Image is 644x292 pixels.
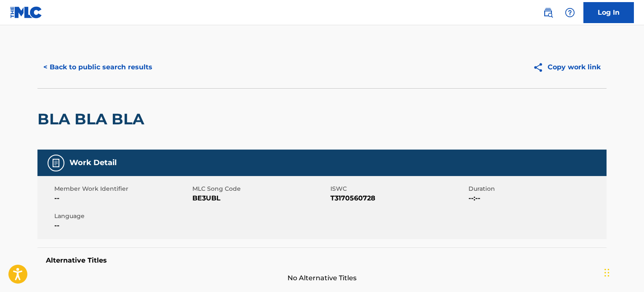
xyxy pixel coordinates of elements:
[602,252,644,292] iframe: Chat Widget
[51,158,61,168] img: Work Detail
[565,8,575,18] img: help
[54,212,190,221] span: Language
[543,8,553,18] img: search
[46,256,598,265] h5: Alternative Titles
[192,193,328,203] span: BE3UBL
[37,273,607,283] span: No Alternative Titles
[583,2,634,23] a: Log In
[10,6,43,18] img: MLC Logo
[37,110,149,129] h2: BLA BLA BLA
[54,221,190,231] span: --
[192,184,328,193] span: MLC Song Code
[533,62,548,73] img: Copy work link
[562,4,578,21] div: Help
[54,184,190,193] span: Member Work Identifier
[37,57,158,78] button: < Back to public search results
[540,4,556,21] a: Public Search
[468,184,604,193] span: Duration
[69,158,117,168] h5: Work Detail
[527,57,607,78] button: Copy work link
[330,184,466,193] span: ISWC
[468,193,604,203] span: --:--
[330,193,466,203] span: T3170560728
[54,193,190,203] span: --
[604,260,609,285] div: Drag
